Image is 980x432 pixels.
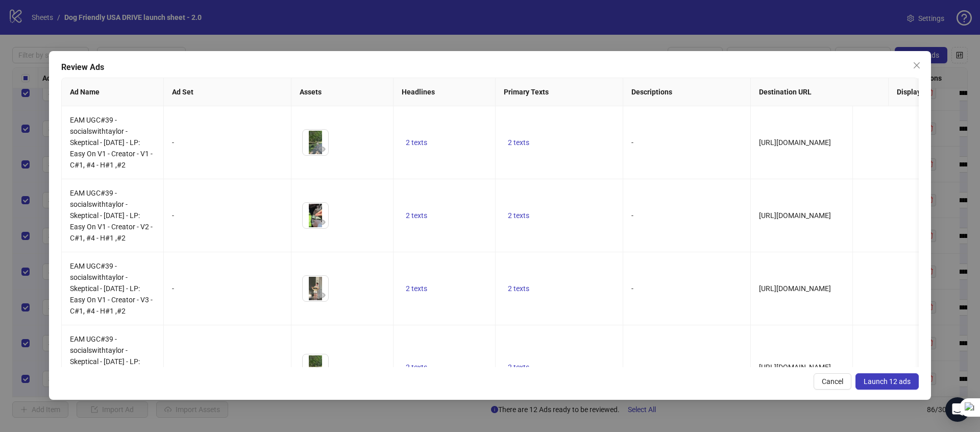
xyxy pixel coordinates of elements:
span: eye [318,219,326,226]
img: Asset 1 [303,130,328,155]
button: 2 texts [402,136,431,149]
button: 2 texts [402,209,431,222]
img: Asset 1 [303,354,328,380]
span: 2 texts [508,138,529,147]
img: Asset 1 [303,203,328,228]
div: Review Ads [61,61,919,74]
button: 2 texts [504,282,533,295]
th: Ad Set [164,78,291,106]
div: - [172,210,283,221]
th: Destination URL [751,78,889,106]
span: 2 texts [406,284,427,293]
button: Preview [316,143,328,155]
span: [URL][DOMAIN_NAME] [759,284,831,293]
button: 2 texts [504,209,533,222]
div: Open Intercom Messenger [945,397,970,422]
span: Launch 12 ads [864,377,911,386]
span: close [913,61,921,69]
th: Headlines [394,78,496,106]
div: - [172,362,283,373]
th: Ad Name [62,78,164,106]
span: [URL][DOMAIN_NAME] [759,363,831,371]
th: Assets [291,78,394,106]
span: EAM UGC#39 - socialswithtaylor - Skeptical - [DATE] - LP: Easy On V1 - Creator - Whitelist - V1 -... [70,335,144,399]
span: - [631,211,633,220]
button: Close [909,57,925,74]
th: Descriptions [623,78,751,106]
div: - [172,137,283,148]
th: Primary Texts [496,78,623,106]
span: EAM UGC#39 - socialswithtaylor - Skeptical - [DATE] - LP: Easy On V1 - Creator - V2 - C#1, #4 - H... [70,189,153,242]
button: Preview [316,289,328,301]
span: Cancel [822,377,843,386]
span: 2 texts [406,363,427,371]
span: eye [318,292,326,299]
span: [URL][DOMAIN_NAME] [759,138,831,147]
button: 2 texts [402,282,431,295]
span: EAM UGC#39 - socialswithtaylor - Skeptical - [DATE] - LP: Easy On V1 - Creator - V1 - C#1, #4 - H... [70,116,153,169]
img: Asset 1 [303,276,328,301]
span: EAM UGC#39 - socialswithtaylor - Skeptical - [DATE] - LP: Easy On V1 - Creator - V3 - C#1, #4 - H... [70,262,153,315]
span: - [631,284,633,293]
span: [URL][DOMAIN_NAME] [759,211,831,220]
button: 2 texts [504,361,533,373]
span: 2 texts [508,284,529,293]
div: - [172,283,283,294]
button: 2 texts [402,361,431,373]
span: 2 texts [406,211,427,220]
span: - [631,363,633,371]
span: - [631,138,633,147]
button: Launch 12 ads [855,373,919,390]
button: Preview [316,216,328,228]
button: 2 texts [504,136,533,149]
span: eye [318,146,326,153]
span: 2 texts [406,138,427,147]
span: 2 texts [508,211,529,220]
button: Cancel [814,373,851,390]
span: 2 texts [508,363,529,371]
